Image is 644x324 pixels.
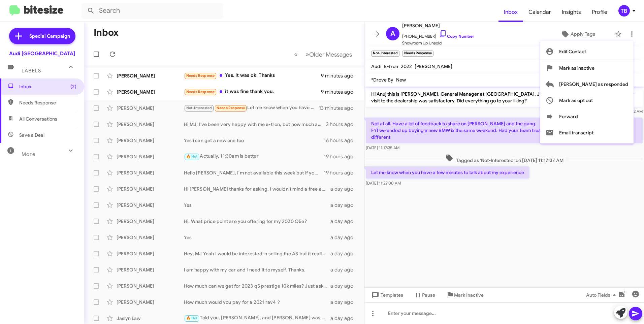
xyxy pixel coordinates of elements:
[559,76,628,92] span: [PERSON_NAME] as responded
[559,92,593,108] span: Mark as opt out
[540,108,634,125] button: Forward
[540,125,634,141] button: Email transcript
[559,43,586,60] span: Edit Contact
[559,60,594,76] span: Mark as inactive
